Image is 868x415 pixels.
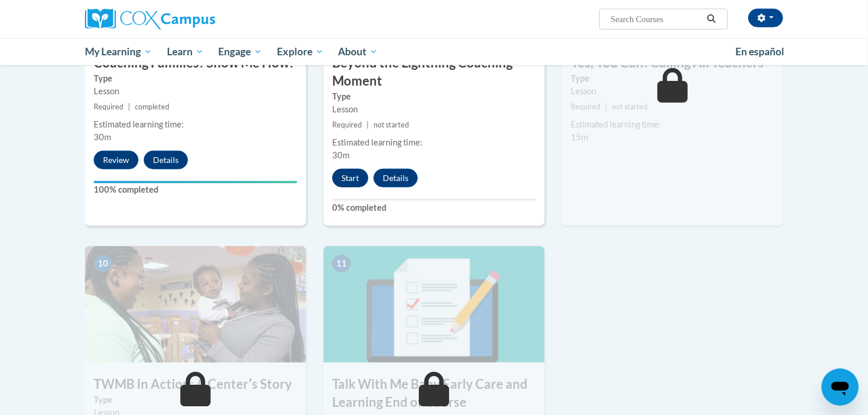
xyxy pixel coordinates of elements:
[94,85,297,98] div: Lesson
[85,246,306,363] img: Course Image
[94,393,297,406] label: Type
[571,132,588,142] span: 15m
[128,102,130,111] span: |
[94,118,297,131] div: Estimated learning time:
[94,183,297,196] label: 100% completed
[373,120,409,129] span: not started
[612,102,648,111] span: not started
[367,120,369,129] span: |
[338,45,378,59] span: About
[85,45,152,59] span: My Learning
[331,38,386,65] a: About
[728,40,792,64] a: En español
[748,9,783,27] button: Account Settings
[571,118,774,131] div: Estimated learning time:
[135,102,169,111] span: completed
[167,45,204,59] span: Learn
[94,72,297,85] label: Type
[332,150,350,160] span: 30m
[85,9,215,30] img: Cox Campus
[94,132,111,142] span: 30m
[94,151,138,169] button: Review
[332,120,362,129] span: Required
[332,169,368,187] button: Start
[703,12,720,26] button: Search
[332,255,351,272] span: 11
[211,38,269,65] a: Engage
[144,151,188,169] button: Details
[94,102,123,111] span: Required
[77,38,159,65] a: My Learning
[67,38,801,65] div: Main menu
[332,201,536,214] label: 0% completed
[277,45,323,59] span: Explore
[85,375,306,393] h3: TWMB In Action: A Centerʹs Story
[821,368,859,406] iframe: Button to launch messaging window
[571,85,774,98] div: Lesson
[610,12,703,26] input: Search Courses
[159,38,211,65] a: Learn
[323,246,545,363] img: Course Image
[332,90,536,103] label: Type
[735,45,784,58] span: En español
[94,181,297,183] div: Your progress
[323,54,545,90] h3: Beyond the Lightning Coaching Moment
[94,255,112,272] span: 10
[373,169,418,187] button: Details
[85,9,306,30] a: Cox Campus
[332,103,536,116] div: Lesson
[332,136,536,149] div: Estimated learning time:
[218,45,262,59] span: Engage
[269,38,331,65] a: Explore
[571,102,600,111] span: Required
[605,102,607,111] span: |
[571,72,774,85] label: Type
